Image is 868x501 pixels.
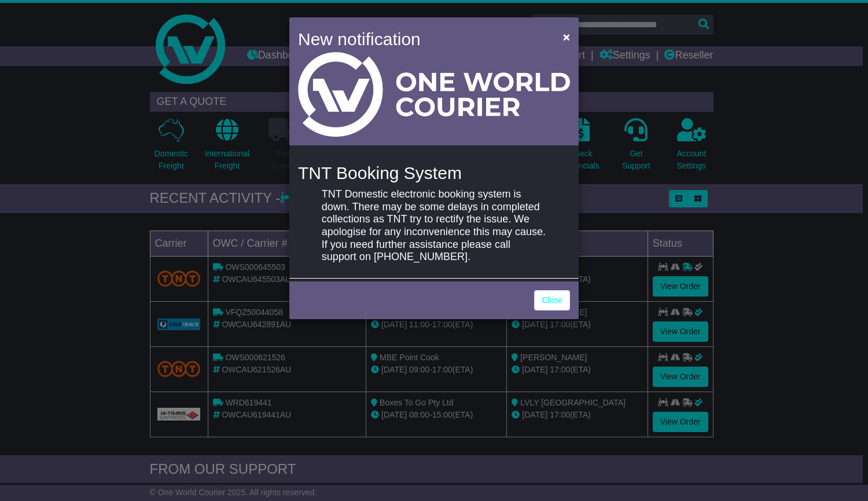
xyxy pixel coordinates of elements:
h4: TNT Booking System [298,163,570,182]
button: Close [557,25,576,49]
p: TNT Domestic electronic booking system is down. There may be some delays in completed collections... [322,188,546,264]
h4: New notification [298,26,546,52]
a: Close [534,290,570,310]
img: Light [298,52,570,137]
span: × [563,30,570,43]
